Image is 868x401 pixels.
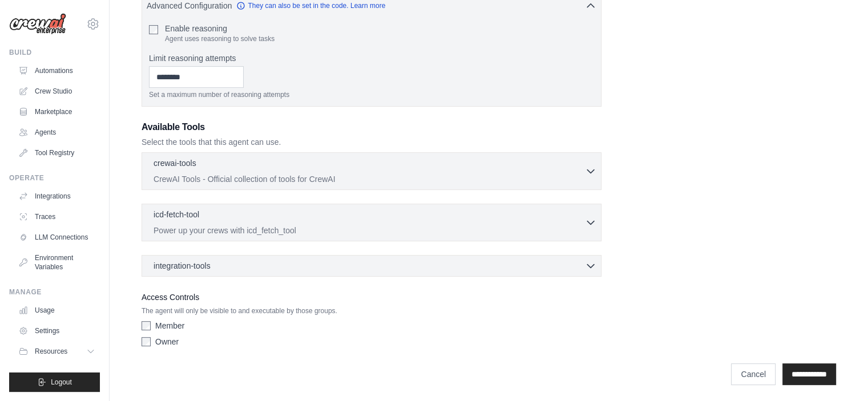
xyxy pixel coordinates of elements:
[731,363,776,385] a: Cancel
[142,290,601,304] label: Access Controls
[9,173,100,183] div: Operate
[154,173,585,185] p: CrewAI Tools - Official collection of tools for CrewAI
[14,62,100,80] a: Automations
[142,120,601,134] h3: Available Tools
[14,82,100,100] a: Crew Studio
[142,306,601,315] p: The agent will only be visible to and executable by those groups.
[165,23,274,34] label: Enable reasoning
[155,320,184,331] label: Member
[14,342,100,361] button: Resources
[154,260,211,272] span: integration-tools
[9,48,100,57] div: Build
[14,228,100,246] a: LLM Connections
[9,287,100,297] div: Manage
[9,13,66,35] img: Logo
[14,144,100,162] a: Tool Registry
[14,208,100,226] a: Traces
[51,378,72,387] span: Logout
[147,157,596,185] button: crewai-tools CrewAI Tools - Official collection of tools for CrewAI
[154,209,199,220] p: icd-fetch-tool
[154,157,196,169] p: crewai-tools
[147,209,596,236] button: icd-fetch-tool Power up your crews with icd_fetch_tool
[14,322,100,340] a: Settings
[236,1,385,10] a: They can also be set in the code. Learn more
[142,136,601,148] p: Select the tools that this agent can use.
[14,103,100,121] a: Marketplace
[14,123,100,141] a: Agents
[165,34,274,43] p: Agent uses reasoning to solve tasks
[147,260,596,272] button: integration-tools
[154,225,585,236] p: Power up your crews with icd_fetch_tool
[14,249,100,276] a: Environment Variables
[155,336,179,347] label: Owner
[149,52,594,64] label: Limit reasoning attempts
[14,187,100,205] a: Integrations
[35,347,67,356] span: Resources
[9,372,100,392] button: Logout
[14,301,100,319] a: Usage
[149,90,594,99] p: Set a maximum number of reasoning attempts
